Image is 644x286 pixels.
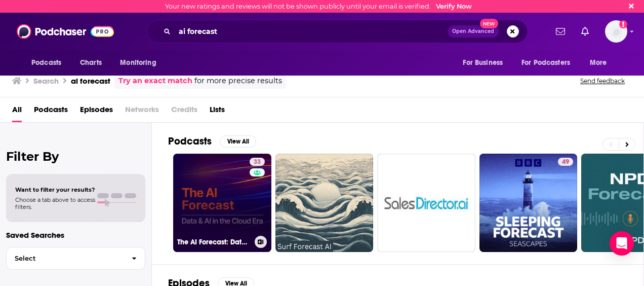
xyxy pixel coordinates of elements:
div: Your new ratings and reviews will not be shown publicly until your email is verified. [165,3,472,10]
button: Show profile menu [605,20,627,43]
button: Send feedback [577,77,628,85]
button: open menu [515,53,585,73]
img: User Profile [605,20,627,43]
span: Charts [80,56,102,70]
h3: ai forecast [71,76,110,86]
span: for more precise results [194,75,282,87]
div: Open Intercom Messenger [610,231,634,256]
span: More [590,56,607,70]
img: Podchaser - Follow, Share and Rate Podcasts [17,22,114,41]
a: Charts [73,53,108,73]
a: Podcasts [34,101,68,122]
span: Open Advanced [452,29,494,34]
span: 49 [562,157,569,167]
p: Saved Searches [6,230,145,240]
a: Show notifications dropdown [552,23,569,40]
a: Show notifications dropdown [577,23,593,40]
a: 49 [479,154,578,252]
button: View All [220,135,256,148]
a: 49 [558,158,573,166]
span: Podcasts [31,56,61,70]
button: open menu [24,53,74,73]
svg: Email not verified [619,20,627,28]
button: Open AdvancedNew [448,25,499,38]
span: Credits [171,101,197,122]
span: Monitoring [120,56,156,70]
span: For Podcasters [521,56,570,70]
span: Logged in as sstevens [605,20,627,43]
h3: The AI Forecast: Data and AI in the Cloud Era [177,238,251,246]
span: Select [7,255,124,262]
a: PodcastsView All [168,135,256,148]
span: New [480,19,498,28]
input: Search podcasts, credits, & more... [175,23,448,40]
a: 33The AI Forecast: Data and AI in the Cloud Era [173,154,271,252]
a: All [12,101,22,122]
button: open menu [583,53,620,73]
div: Search podcasts, credits, & more... [147,20,528,43]
h3: Search [33,76,59,86]
span: Want to filter your results? [15,186,95,193]
button: open menu [113,53,169,73]
span: For Business [463,56,503,70]
span: Choose a tab above to access filters. [15,196,95,210]
h2: Filter By [6,149,145,164]
a: Lists [210,101,225,122]
h2: Podcasts [168,135,212,148]
a: 33 [250,158,265,166]
a: Episodes [80,101,113,122]
a: Try an exact match [118,75,192,87]
span: Networks [125,101,159,122]
a: Verify Now [436,3,472,10]
button: Select [6,247,145,270]
span: 33 [254,157,261,167]
button: open menu [456,53,515,73]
